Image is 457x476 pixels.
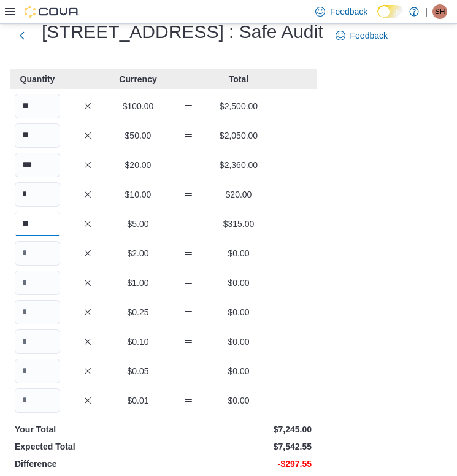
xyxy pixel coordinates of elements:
input: Quantity [15,94,60,118]
p: $2,360.00 [216,159,261,171]
p: $0.00 [216,306,261,318]
p: $0.25 [115,306,161,318]
span: SH [435,4,445,19]
p: Total [216,73,261,85]
div: Santiago Hernandez [432,4,447,19]
p: $0.00 [216,247,261,259]
p: $5.00 [115,218,161,230]
button: Next [10,23,34,48]
p: $0.05 [115,365,161,377]
h1: [STREET_ADDRESS] : Safe Audit [42,20,323,44]
p: $0.10 [115,336,161,348]
input: Quantity [15,329,60,354]
input: Quantity [15,388,60,413]
p: Difference [15,458,161,470]
p: $50.00 [115,129,161,142]
p: $2,050.00 [216,129,261,142]
input: Quantity [15,212,60,236]
p: $20.00 [115,159,161,171]
input: Quantity [15,123,60,148]
input: Quantity [15,241,60,266]
input: Quantity [15,182,60,207]
p: $100.00 [115,100,161,112]
p: $2.00 [115,247,161,259]
p: $7,245.00 [166,423,312,436]
img: Cova [25,6,80,18]
p: $0.00 [216,365,261,377]
p: $0.00 [216,394,261,407]
p: Expected Total [15,440,161,453]
p: -$297.55 [166,458,312,470]
p: $0.00 [216,277,261,289]
p: Your Total [15,423,161,436]
span: Feedback [330,6,367,18]
p: | [425,4,428,19]
input: Quantity [15,271,60,295]
p: $10.00 [115,188,161,201]
input: Quantity [15,300,60,324]
p: Currency [115,73,161,85]
span: Feedback [350,29,388,42]
p: $20.00 [216,188,261,201]
input: Dark Mode [377,5,403,18]
p: $7,542.55 [166,440,312,453]
p: $0.00 [216,336,261,348]
span: Dark Mode [377,18,378,18]
p: $2,500.00 [216,100,261,112]
input: Quantity [15,153,60,177]
p: Quantity [15,73,60,85]
p: $315.00 [216,218,261,230]
p: $1.00 [115,277,161,289]
input: Quantity [15,359,60,383]
a: Feedback [331,23,393,48]
p: $0.01 [115,394,161,407]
